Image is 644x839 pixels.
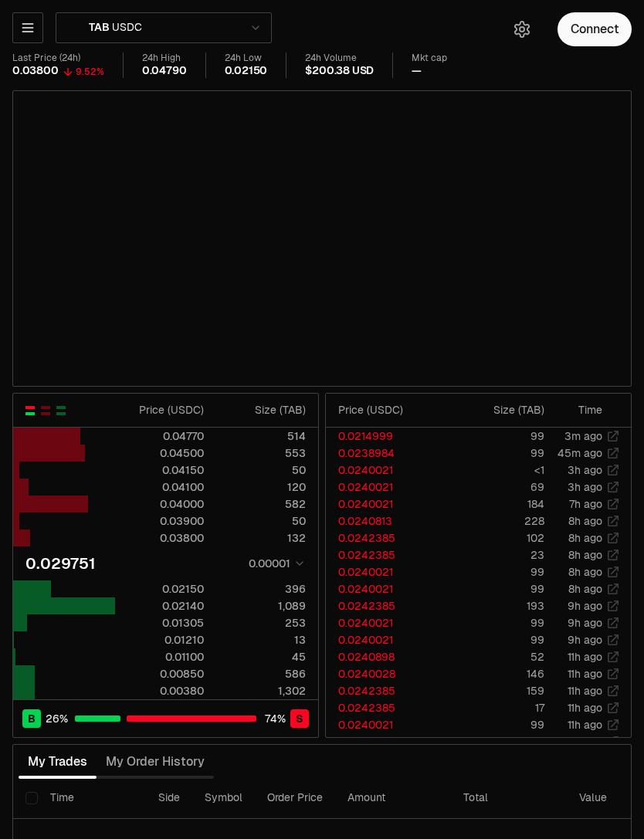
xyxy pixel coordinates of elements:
div: 0.02150 [116,581,205,597]
div: 0.04000 [116,496,205,512]
div: 132 [217,530,306,546]
div: Price ( USDC ) [116,402,205,418]
button: Show Buy Orders Only [55,404,67,417]
div: 0.04150 [116,462,205,478]
time: 9h ago [568,633,602,647]
div: Last Price (24h) [12,52,104,64]
td: 17 [446,699,545,716]
td: 228 [446,513,545,529]
td: 0.0242385 [326,529,446,546]
div: 586 [217,666,306,682]
div: 253 [217,615,306,631]
time: 11h ago [568,701,602,715]
div: — [412,64,422,78]
td: 0.0240021 [326,462,446,479]
td: 0.0240021 [326,631,446,648]
div: 0.03800 [116,530,205,546]
td: 52 [446,648,545,665]
div: 0.04790 [142,64,187,78]
td: 0.0242385 [326,597,446,614]
div: 0.04500 [116,445,205,461]
td: 23 [446,546,545,563]
td: 184 [446,496,545,513]
div: 582 [217,496,306,512]
div: 9.52% [76,66,104,78]
div: 50 [217,513,306,529]
td: 99 [446,580,545,597]
td: 99 [446,445,545,462]
div: 0.02150 [225,64,268,78]
time: 3m ago [564,429,602,443]
td: 99 [446,563,545,580]
td: 0.0242385 [326,699,446,716]
button: Connect [558,12,632,46]
td: 99 [446,733,545,750]
div: 0.03800 [12,64,59,78]
div: $200.38 USD [305,64,374,78]
div: Time [558,402,602,418]
time: 9h ago [568,599,602,613]
time: 11h ago [568,735,602,749]
td: 0.0240021 [326,716,446,733]
div: 0.04770 [116,428,205,444]
div: 13 [217,632,306,648]
span: TAB [89,21,109,35]
th: Side [146,779,192,819]
time: 3h ago [568,480,602,494]
time: 9h ago [568,616,602,630]
button: Select all [25,792,38,804]
div: 1,302 [217,683,306,699]
div: 0.01210 [116,632,205,648]
span: 74 % [265,711,286,726]
td: 193 [446,597,545,614]
td: 0.0242385 [326,682,446,699]
time: 11h ago [568,718,602,732]
div: 553 [217,445,306,461]
th: Total [451,779,567,819]
td: 102 [446,529,545,546]
th: Symbol [192,779,255,819]
td: 69 [446,479,545,496]
div: 396 [217,581,306,597]
div: 0.00380 [116,683,205,699]
time: 45m ago [558,446,602,460]
time: 3h ago [568,463,602,477]
div: 24h High [142,52,187,64]
div: 120 [217,479,306,495]
span: S [296,711,303,726]
span: B [28,711,36,726]
button: Show Sell Orders Only [39,404,52,417]
div: 50 [217,462,306,478]
button: Show Buy and Sell Orders [24,404,36,417]
div: Price ( USDC ) [338,402,446,418]
td: 0.0240813 [326,513,446,529]
td: 99 [446,614,545,631]
div: Size ( TAB ) [459,402,544,418]
td: 0.0240030 [326,733,446,750]
div: 514 [217,428,306,444]
th: Value [567,779,619,819]
time: 11h ago [568,650,602,664]
td: 0.0242385 [326,546,446,563]
div: Size ( TAB ) [217,402,306,418]
button: My Order History [97,746,214,777]
div: 24h Low [225,52,268,64]
time: 11h ago [568,667,602,681]
td: 0.0240021 [326,580,446,597]
button: 0.00001 [244,554,306,573]
th: Amount [335,779,451,819]
td: 0.0240021 [326,479,446,496]
td: 0.0240021 [326,563,446,580]
span: USDC [112,21,141,35]
div: Mkt cap [412,52,447,64]
td: 99 [446,631,545,648]
th: Time [38,779,146,819]
span: 26 % [46,711,68,726]
td: 159 [446,682,545,699]
td: 0.0214999 [326,428,446,445]
div: 0.03900 [116,513,205,529]
div: 0.00850 [116,666,205,682]
time: 8h ago [568,531,602,545]
time: 8h ago [568,514,602,528]
iframe: Financial Chart [13,91,631,386]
